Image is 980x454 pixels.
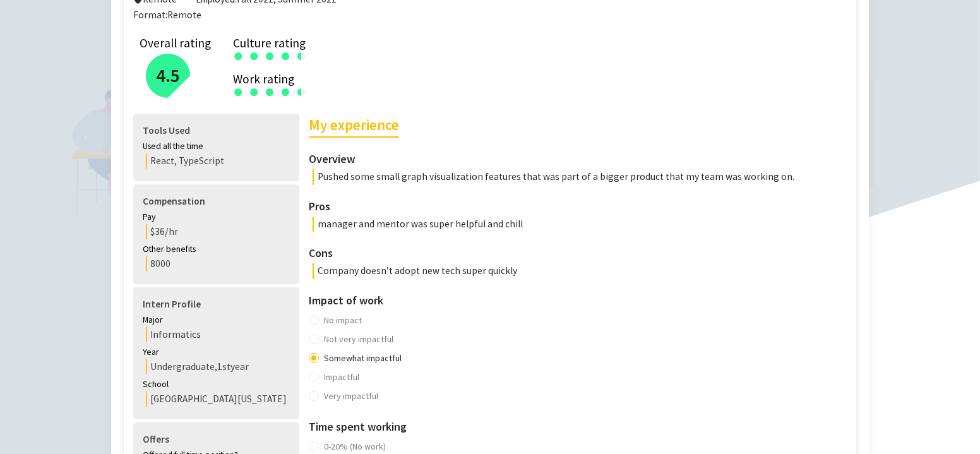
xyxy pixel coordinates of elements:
[156,61,180,90] h2: 4.5
[313,263,850,278] p: Company doesn’t adopt new tech super quickly
[143,242,290,256] div: Other benefits
[280,83,291,99] div: ●
[280,47,291,63] div: ●
[146,391,290,407] div: [GEOGRAPHIC_DATA][US_STATE]
[146,153,290,169] div: React, TypeScript
[309,150,850,168] h3: Overview
[296,47,301,63] div: ●
[313,169,850,184] p: Pushed some small graph visualization features that was part of a bigger product that my team was...
[233,39,831,47] div: Culture rating
[296,47,307,63] div: ●
[265,47,275,63] div: ●
[150,225,165,237] span: 36
[249,47,260,63] div: ●
[146,256,290,272] div: 8000
[309,292,850,309] h3: Impact of work
[233,47,244,63] div: ●
[133,9,201,21] span: Format: Remote
[140,39,211,47] div: Overall rating
[143,345,290,359] div: Year
[319,349,407,367] span: Somewhat impactful
[309,114,399,138] h2: My experience
[143,123,290,138] h4: Tools Used
[249,83,260,99] div: ●
[233,83,244,99] div: ●
[143,297,290,312] h4: Intern Profile
[309,198,850,215] h3: Pros
[309,418,850,436] h3: Time spent working
[143,378,290,391] div: School
[150,225,155,237] span: $
[309,244,850,262] h3: Cons
[146,359,290,374] div: Undergraduate , 1st year
[233,75,831,83] div: Work rating
[143,432,290,447] h4: Offers
[143,194,290,209] h4: Compensation
[143,313,290,327] div: Major
[165,225,178,237] span: /hr
[143,210,290,224] div: Pay
[313,217,850,232] p: manager and mentor was super helpful and chill
[143,140,290,153] div: Used all the time
[296,83,307,99] div: ●
[146,327,290,342] div: Informatics
[296,83,301,99] div: ●
[265,83,275,99] div: ●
